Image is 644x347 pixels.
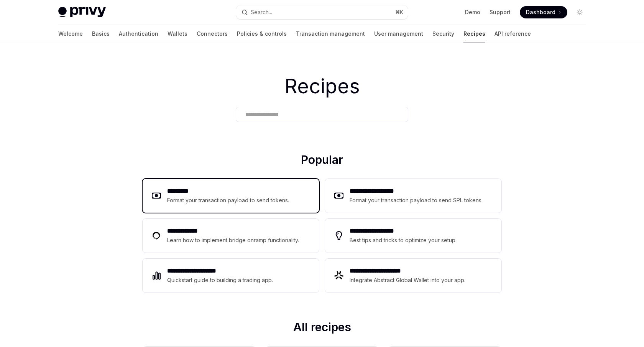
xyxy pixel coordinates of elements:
a: Recipes [463,25,485,43]
a: Security [432,25,454,43]
div: Integrate Abstract Global Wallet into your app. [350,276,466,285]
button: Open search [236,5,408,19]
span: Dashboard [526,8,555,16]
div: Learn how to implement bridge onramp functionality. [167,236,301,245]
div: Format your transaction payload to send tokens. [167,196,289,205]
div: Best tips and tricks to optimize your setup. [350,236,458,245]
a: Welcome [58,25,83,43]
a: **** **** ***Learn how to implement bridge onramp functionality. [143,219,319,253]
a: Wallets [168,25,187,43]
a: **** ****Format your transaction payload to send tokens. [143,179,319,213]
a: Connectors [197,25,228,43]
a: Demo [465,8,480,16]
h2: Popular [143,153,501,170]
button: Toggle dark mode [573,6,586,18]
a: Policies & controls [237,25,287,43]
a: Dashboard [520,6,567,18]
h2: All recipes [143,320,501,337]
a: Basics [92,25,110,43]
div: Search... [251,8,272,17]
div: Quickstart guide to building a trading app. [167,276,273,285]
a: API reference [495,25,531,43]
span: ⌘ K [395,9,403,15]
img: light logo [58,7,106,18]
a: Authentication [119,25,158,43]
div: Format your transaction payload to send SPL tokens. [350,196,483,205]
a: Transaction management [296,25,365,43]
a: User management [374,25,423,43]
a: Support [490,8,511,16]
